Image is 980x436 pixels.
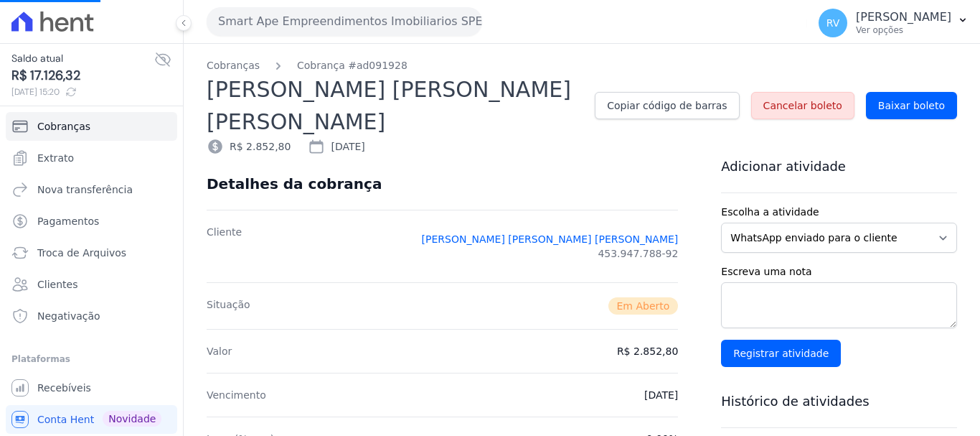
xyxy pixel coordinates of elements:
[6,302,177,330] a: Negativação
[721,340,841,367] input: Registrar atividade
[856,24,951,36] p: Ver opções
[11,66,154,85] span: R$ 17.126,32
[6,238,177,267] a: Troca de Arquivos
[422,232,679,246] a: [PERSON_NAME] [PERSON_NAME] [PERSON_NAME]
[207,344,232,358] dt: Valor
[207,7,482,36] button: Smart Ape Empreendimentos Imobiliarios SPE LTDA
[37,277,77,292] span: Clientes
[37,309,100,323] span: Negativação
[207,175,382,193] div: Detalhes da cobrança
[37,214,99,228] span: Pagamentos
[6,207,177,236] a: Pagamentos
[6,112,177,141] a: Cobranças
[617,344,678,358] dd: R$ 2.852,80
[308,138,364,155] div: [DATE]
[297,58,407,73] a: Cobrança #ad091928
[207,138,291,155] div: R$ 2.852,80
[207,58,957,73] nav: Breadcrumb
[608,297,679,315] span: Em Aberto
[37,119,90,134] span: Cobranças
[103,411,161,427] span: Novidade
[6,144,177,172] a: Extrato
[207,225,242,268] dt: Cliente
[721,205,957,220] label: Escolha a atividade
[37,381,91,395] span: Recebíveis
[207,58,260,73] a: Cobranças
[721,264,957,279] label: Escreva uma nota
[598,246,678,261] span: 453.947.788-92
[207,388,266,402] dt: Vencimento
[6,270,177,299] a: Clientes
[878,98,945,113] span: Baixar boleto
[6,175,177,204] a: Nova transferência
[721,158,957,175] h3: Adicionar atividade
[721,393,957,410] h3: Histórico de atividades
[866,92,957,119] a: Baixar boleto
[763,98,842,113] span: Cancelar boleto
[6,405,177,434] a: Conta Hent Novidade
[37,412,94,427] span: Conta Hent
[607,98,727,113] span: Copiar código de barras
[37,182,133,197] span: Nova transferência
[11,85,154,98] span: [DATE] 15:20
[751,92,854,119] a: Cancelar boleto
[37,151,74,165] span: Extrato
[856,10,951,24] p: [PERSON_NAME]
[807,3,980,43] button: RV [PERSON_NAME] Ver opções
[207,297,250,315] dt: Situação
[207,73,583,138] h2: [PERSON_NAME] [PERSON_NAME] [PERSON_NAME]
[11,351,171,368] div: Plataformas
[37,246,126,260] span: Troca de Arquivos
[11,51,154,66] span: Saldo atual
[6,374,177,402] a: Recebíveis
[826,18,840,28] span: RV
[644,388,678,402] dd: [DATE]
[595,92,739,119] a: Copiar código de barras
